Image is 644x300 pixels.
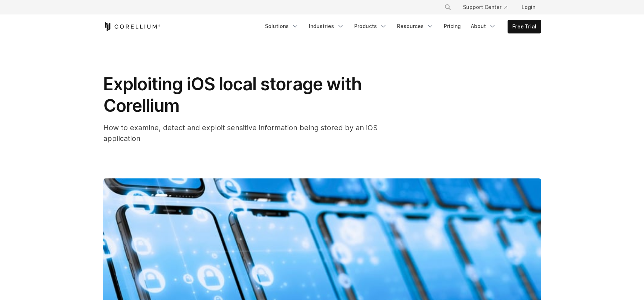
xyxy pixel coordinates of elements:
[261,20,303,33] a: Solutions
[261,20,541,33] div: Navigation Menu
[516,1,541,14] a: Login
[440,20,465,33] a: Pricing
[436,1,541,14] div: Navigation Menu
[103,73,361,116] span: Exploiting iOS local storage with Corellium
[457,1,513,14] a: Support Center
[508,20,541,33] a: Free Trial
[103,123,378,143] span: How to examine, detect and exploit sensitive information being stored by an iOS application
[393,20,438,33] a: Resources
[305,20,348,33] a: Industries
[103,22,161,31] a: Corellium Home
[441,1,454,14] button: Search
[467,20,500,33] a: About
[350,20,391,33] a: Products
